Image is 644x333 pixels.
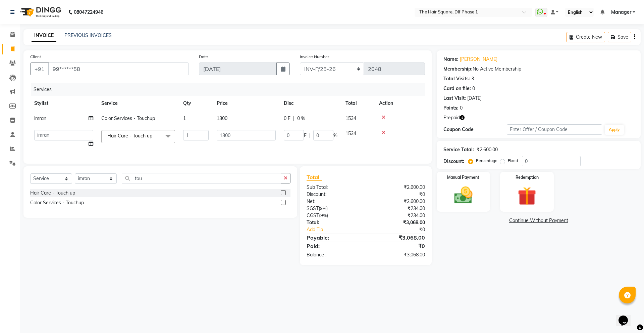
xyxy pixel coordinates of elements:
[302,212,366,219] div: ( )
[366,205,430,212] div: ₹234.00
[366,184,430,191] div: ₹2,600.00
[217,115,227,121] span: 1300
[297,115,305,122] span: 0 %
[30,190,75,197] div: Hair Care - Touch up
[476,158,497,164] label: Percentage
[443,85,471,92] div: Card on file:
[122,173,281,183] input: Search or Scan
[438,217,639,224] a: Continue Without Payment
[300,54,329,60] label: Invoice Number
[302,184,366,191] div: Sub Total:
[567,32,605,42] button: Create New
[366,219,430,226] div: ₹3,068.00
[443,95,466,102] div: Last Visit:
[307,174,322,181] span: Total
[460,56,497,63] a: [PERSON_NAME]
[366,212,430,219] div: ₹234.00
[179,96,213,111] th: Qty
[376,226,430,233] div: ₹0
[443,158,464,165] div: Discount:
[307,212,319,218] span: CGST
[107,133,152,139] span: Hair Care - Touch up
[333,132,337,139] span: %
[309,132,311,139] span: |
[443,126,507,133] div: Coupon Code
[302,205,366,212] div: ( )
[320,206,326,211] span: 9%
[101,115,155,121] span: Color Services - Touchup
[366,198,430,205] div: ₹2,600.00
[302,242,366,250] div: Paid:
[512,184,542,208] img: _gift.svg
[616,306,637,326] iframe: chat widget
[213,96,280,111] th: Price
[302,234,366,242] div: Payable:
[302,198,366,205] div: Net:
[152,133,155,139] a: x
[293,115,294,122] span: |
[477,146,498,153] div: ₹2,600.00
[302,191,366,198] div: Discount:
[366,191,430,198] div: ₹0
[30,96,97,111] th: Stylist
[443,105,459,112] div: Points:
[302,219,366,226] div: Total:
[605,125,624,135] button: Apply
[507,124,602,135] input: Enter Offer / Coupon Code
[302,226,376,233] a: Add Tip
[443,56,459,63] div: Name:
[375,96,425,111] th: Action
[472,85,475,92] div: 0
[30,199,84,206] div: Color Services - Touchup
[30,54,41,60] label: Client
[34,115,46,121] span: imran
[320,213,327,218] span: 9%
[199,54,208,60] label: Date
[183,115,186,121] span: 1
[304,132,307,139] span: F
[471,75,474,82] div: 3
[447,174,479,180] label: Manual Payment
[516,174,539,180] label: Redemption
[302,251,366,258] div: Balance :
[443,114,460,121] span: Prepaid
[30,63,49,75] button: +91
[443,66,473,73] div: Membership:
[17,3,63,22] img: logo
[64,32,112,38] a: PREVIOUS INVOICES
[467,95,482,102] div: [DATE]
[508,158,518,164] label: Fixed
[341,96,375,111] th: Total
[608,32,631,42] button: Save
[443,75,470,82] div: Total Visits:
[460,105,463,112] div: 0
[366,242,430,250] div: ₹0
[32,30,56,42] a: INVOICE
[48,63,189,75] input: Search by Name/Mobile/Email/Code
[345,115,356,121] span: 1534
[345,130,356,136] span: 1534
[448,184,479,206] img: _cash.svg
[280,96,341,111] th: Disc
[611,9,631,16] span: Manager
[366,251,430,258] div: ₹3,068.00
[307,205,319,211] span: SGST
[443,66,634,73] div: No Active Membership
[443,146,474,153] div: Service Total:
[284,115,290,122] span: 0 F
[366,234,430,242] div: ₹3,068.00
[74,3,103,22] b: 08047224946
[97,96,179,111] th: Service
[31,83,430,96] div: Services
